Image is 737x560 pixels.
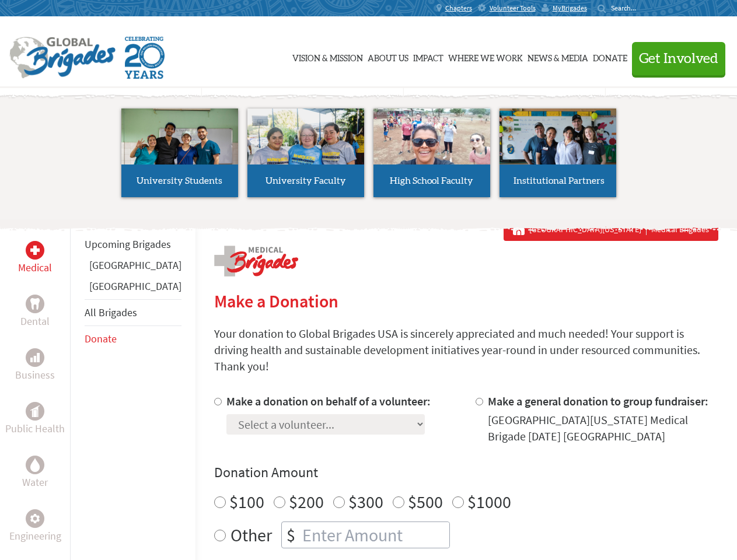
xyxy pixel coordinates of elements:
p: Your donation to Global Brigades USA is sincerely appreciated and much needed! Your support is dr... [214,325,718,374]
p: Public Health [5,421,65,437]
input: Search... [611,3,644,12]
a: [GEOGRAPHIC_DATA] [89,279,181,293]
li: Guatemala [85,278,181,299]
div: [GEOGRAPHIC_DATA][US_STATE] Medical Brigade [DATE] [GEOGRAPHIC_DATA] [488,412,718,444]
div: Water [26,456,44,474]
button: Get Involved [632,42,725,75]
label: $300 [348,491,383,513]
a: Upcoming Brigades [85,237,171,251]
a: Impact [413,27,443,86]
a: Where We Work [448,27,523,86]
label: $200 [289,491,324,513]
a: High School Faculty [373,108,490,197]
p: Business [15,367,55,383]
img: Global Brigades Logo [9,37,116,79]
img: Water [30,458,40,471]
a: BusinessBusiness [15,348,55,383]
img: Dental [30,298,40,309]
a: Vision & Mission [292,27,363,86]
div: Engineering [26,509,44,528]
label: Make a donation on behalf of a volunteer: [226,394,431,408]
div: Public Health [26,402,44,421]
a: [GEOGRAPHIC_DATA] [89,258,181,272]
img: Public Health [30,405,40,417]
img: Business [30,353,40,362]
span: Institutional Partners [514,176,605,185]
a: Institutional Partners [500,108,616,197]
span: University Faculty [266,176,346,185]
span: Volunteer Tools [490,3,536,13]
h2: Make a Donation [214,290,718,311]
div: Medical [26,241,44,260]
li: Upcoming Brigades [85,232,181,257]
div: Dental [26,295,44,313]
label: $100 [229,491,264,513]
span: MyBrigades [553,3,587,13]
a: MedicalMedical [18,241,52,276]
span: Chapters [445,3,472,13]
label: Other [230,521,272,548]
div: $ [282,522,300,548]
a: Public HealthPublic Health [5,402,65,437]
img: Medical [30,246,40,255]
a: Donate [593,27,627,86]
a: News & Media [528,27,588,86]
label: $1000 [467,491,511,513]
a: All Brigades [85,306,137,319]
img: menu_brigades_submenu_1.jpg [121,108,238,186]
img: menu_brigades_submenu_2.jpg [247,108,364,187]
p: Medical [18,260,52,276]
a: University Students [121,108,238,197]
a: EngineeringEngineering [9,509,61,544]
span: Get Involved [639,52,718,66]
img: menu_brigades_submenu_4.jpg [500,108,616,186]
a: About Us [368,27,408,86]
a: DentalDental [20,295,50,330]
label: Make a general donation to group fundraiser: [488,394,708,408]
a: Donate [85,332,117,345]
p: Dental [20,313,50,330]
span: High School Faculty [390,176,473,185]
p: Engineering [9,528,61,544]
img: Global Brigades Celebrating 20 Years [125,37,165,79]
li: Ghana [85,257,181,278]
span: University Students [137,176,222,185]
img: Engineering [30,514,40,523]
li: Donate [85,326,181,352]
img: menu_brigades_submenu_3.jpg [373,108,490,165]
img: logo-medical.png [214,246,298,276]
input: Enter Amount [300,522,449,548]
li: All Brigades [85,299,181,326]
h4: Donation Amount [214,463,718,482]
div: Business [26,348,44,367]
a: WaterWater [22,456,48,491]
a: University Faculty [247,108,364,197]
label: $500 [408,491,443,513]
p: Water [22,474,48,491]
